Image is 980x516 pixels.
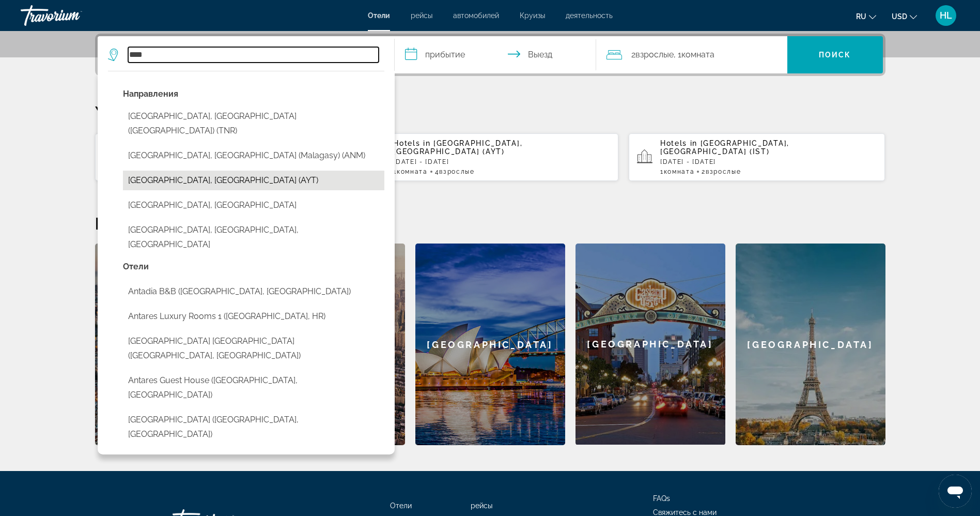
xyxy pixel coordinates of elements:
[940,10,952,21] span: HL
[95,133,352,181] button: Hotels in [GEOGRAPHIC_DATA], [GEOGRAPHIC_DATA] (AYT)[DATE] - [DATE]1Комната4Взрослые
[123,260,384,274] p: Hotel options
[368,11,390,20] a: Отели
[566,11,613,20] a: деятельность
[629,133,885,181] button: Hotels in [GEOGRAPHIC_DATA], [GEOGRAPHIC_DATA] (IST)[DATE] - [DATE]1Комната2Взрослые
[393,139,430,147] span: Hotels in
[95,244,245,445] div: [GEOGRAPHIC_DATA]
[660,158,877,165] p: [DATE] - [DATE]
[681,50,714,59] span: Комната
[435,168,475,175] span: 4
[123,87,384,101] p: City options
[123,307,384,326] button: Select hotel: Antares Luxury Rooms 1 (Split, HR)
[631,48,674,62] span: 2
[123,220,384,254] button: Select city: Antakya, Eastern Mediterranean Coast, Turkey
[932,5,959,26] button: User Menu
[393,139,522,156] span: [GEOGRAPHIC_DATA], [GEOGRAPHIC_DATA] (AYT)
[397,168,428,175] span: Комната
[393,168,427,175] span: 1
[98,36,883,73] div: Search widget
[411,11,432,20] a: рейсы
[664,168,695,175] span: Комната
[635,50,674,59] span: Взрослые
[415,244,565,445] a: Sydney[GEOGRAPHIC_DATA]
[892,9,917,24] button: Change currency
[520,11,545,20] a: Круизы
[95,102,885,123] p: Your Recent Searches
[123,282,384,301] button: Select hotel: Antadia B&B (Palermo, IT)
[98,71,395,454] div: Destination search results
[123,410,384,444] button: Select hotel: Antari Hotel (Bali, ID)
[660,139,697,147] span: Hotels in
[702,168,741,175] span: 2
[453,11,499,20] a: автомобилей
[575,244,725,445] a: San Diego[GEOGRAPHIC_DATA]
[123,195,384,215] button: Select city: Antalovtsi, Ukraine
[123,107,384,141] button: Select city: Antananarivo, Madagascar (Malagasy) (TNR)
[892,12,907,21] span: USD
[856,12,866,21] span: ru
[674,48,714,62] span: , 1
[95,213,885,233] h2: Рекомендуемые направления
[787,36,883,73] button: Search
[575,244,725,445] div: [GEOGRAPHIC_DATA]
[471,502,492,510] a: рейсы
[395,36,596,73] button: Select check in and out date
[128,47,379,63] input: Search hotel destination
[123,146,384,165] button: Select city: Antalaha, Madagascar (Malagasy) (ANM)
[706,168,741,175] span: Взрослые
[123,171,384,190] button: Select city: Antalya, Turkey (AYT)
[439,168,474,175] span: Взрослые
[653,494,670,503] a: FAQs
[596,36,787,73] button: Travelers: 2 adults, 0 children
[95,244,245,445] a: Barcelona[GEOGRAPHIC_DATA]
[415,244,565,445] div: [GEOGRAPHIC_DATA]
[736,244,885,445] a: Paris[GEOGRAPHIC_DATA]
[21,2,124,29] a: Travorium
[736,244,885,445] div: [GEOGRAPHIC_DATA]
[856,9,876,24] button: Change language
[362,133,618,181] button: Hotels in [GEOGRAPHIC_DATA], [GEOGRAPHIC_DATA] (AYT)[DATE] - [DATE]1Комната4Взрослые
[123,371,384,405] button: Select hotel: Antares Guest House (Zaozyornoye, RU)
[939,475,972,508] iframe: Кнопка для запуску вікна повідомлень
[123,331,384,366] button: Select hotel: Antalya Port Flats (Antalya, TR)
[390,502,412,510] a: Отели
[660,139,789,156] span: [GEOGRAPHIC_DATA], [GEOGRAPHIC_DATA] (IST)
[819,51,851,59] span: Поиск
[393,158,610,165] p: [DATE] - [DATE]
[660,168,694,175] span: 1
